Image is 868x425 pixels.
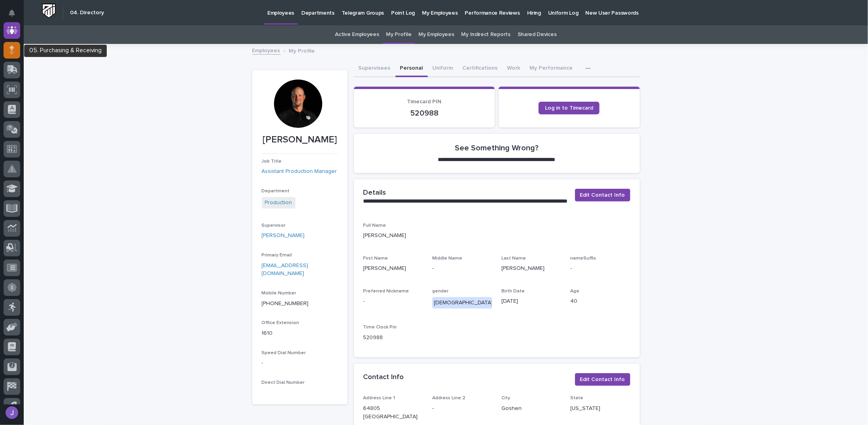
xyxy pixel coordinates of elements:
h2: Details [363,189,386,197]
h2: 04. Directory [70,9,104,16]
span: Full Name [363,223,386,228]
a: Active Employees [335,25,379,44]
p: 520988 [363,334,423,342]
button: users-avatar [4,404,20,421]
span: Speed Dial Number [262,351,306,355]
p: 40 [571,297,630,305]
p: - [432,404,492,413]
p: [PERSON_NAME] [363,231,630,240]
span: Log in to Timecard [545,105,593,111]
span: Department [262,189,290,194]
span: Address Line 1 [363,396,395,400]
span: Timecard PIN [407,99,441,104]
a: [PERSON_NAME] [262,231,305,240]
p: - [363,297,423,305]
h2: See Something Wrong? [455,143,539,153]
h2: Contact Info [363,373,404,382]
a: [EMAIL_ADDRESS][DOMAIN_NAME] [262,263,308,277]
p: [DATE] [501,297,561,305]
span: Age [571,289,580,294]
p: 1610 [262,329,338,338]
span: Primary Email [262,253,292,258]
button: Notifications [4,5,20,21]
p: - [432,264,492,273]
button: Certifications [458,61,503,77]
span: Direct Dial Number [262,380,305,385]
p: My Profile [289,46,315,55]
span: Middle Name [432,256,462,261]
span: Preferred Nickname [363,289,409,294]
button: My Performance [525,61,578,77]
p: [PERSON_NAME] [262,134,338,146]
div: Notifications [10,9,20,22]
p: 64805 [GEOGRAPHIC_DATA] [363,404,423,421]
span: Edit Contact Info [580,191,625,199]
a: My Profile [386,25,412,44]
span: Mobile Number [262,291,297,296]
a: Production [265,199,292,207]
span: Edit Contact Info [580,376,625,383]
button: Edit Contact Info [575,189,630,201]
span: nameSuffix [571,256,596,261]
span: State [571,396,584,400]
button: Edit Contact Info [575,373,630,386]
button: Supervisees [354,61,395,77]
p: [PERSON_NAME] [501,264,561,273]
p: 520988 [363,108,486,118]
span: City [501,396,510,400]
button: Work [503,61,525,77]
span: Last Name [501,256,526,261]
p: [US_STATE] [571,404,630,413]
span: Birth Date [501,289,525,294]
p: - [571,264,630,273]
a: Assistant Production Manager [262,167,337,176]
span: Address Line 2 [432,396,465,400]
span: gender [432,289,448,294]
span: Time Clock Pin [363,325,397,330]
a: Log in to Timecard [539,102,599,114]
img: Workspace Logo [42,4,56,18]
a: Employees [252,46,280,55]
span: Office Extension [262,321,299,325]
span: Supervisor [262,223,286,228]
button: Personal [395,61,428,77]
button: Uniform [428,61,458,77]
p: [PERSON_NAME] [363,264,423,273]
span: Job Title [262,159,282,164]
a: My Employees [418,25,454,44]
span: First Name [363,256,388,261]
div: [DEMOGRAPHIC_DATA] [432,297,494,309]
p: - [262,359,338,367]
a: My Indirect Reports [461,25,511,44]
a: [PHONE_NUMBER] [262,301,309,306]
a: Shared Devices [518,25,557,44]
p: Goshen [501,404,561,413]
